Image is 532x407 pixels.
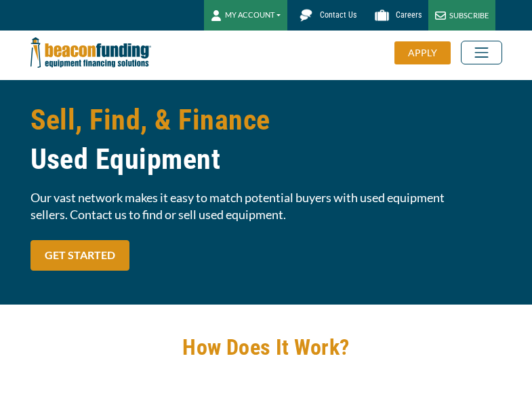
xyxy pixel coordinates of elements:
[394,41,451,64] div: APPLY
[30,31,151,75] img: Beacon Funding Corporation logo
[30,240,129,271] a: GET STARTED
[370,3,394,27] img: Beacon Funding Careers
[396,10,422,20] span: Careers
[30,332,502,363] h2: How Does It Work?
[294,3,318,27] img: Beacon Funding chat
[30,100,502,179] h1: Sell, Find, & Finance
[30,140,502,179] span: Used Equipment
[461,41,502,64] button: Toggle navigation
[363,3,428,27] a: Careers
[287,3,363,27] a: Contact Us
[394,41,461,64] a: APPLY
[30,189,502,223] span: Our vast network makes it easy to match potential buyers with used equipment sellers. Contact us ...
[320,10,356,20] span: Contact Us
